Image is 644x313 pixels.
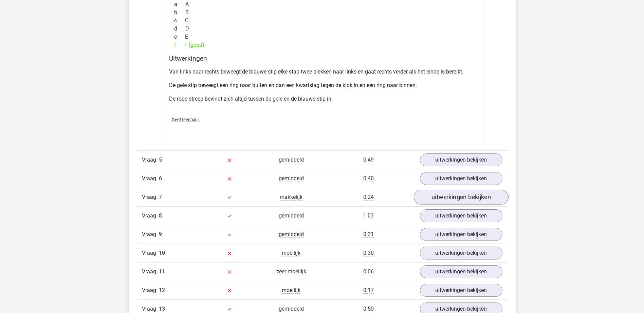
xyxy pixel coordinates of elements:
[142,286,159,294] span: Vraag
[159,250,165,256] span: 10
[413,190,508,205] a: uitwerkingen bekijken
[159,212,162,219] span: 8
[420,247,502,259] a: uitwerkingen bekijken
[142,156,159,164] span: Vraag
[420,284,502,297] a: uitwerkingen bekijken
[363,268,374,275] span: 0:06
[169,33,475,41] div: E
[174,33,185,41] span: e
[174,25,185,33] span: d
[142,230,159,238] span: Vraag
[420,228,502,241] a: uitwerkingen bekijken
[363,156,374,163] span: 0:49
[363,250,374,256] span: 0:30
[159,194,162,200] span: 7
[169,8,475,17] div: B
[276,268,306,275] span: zeer moeilijk
[174,0,185,8] span: a
[169,68,475,76] p: Van links naar rechts beweegt de blauwe stip elke stap twee plekken naar links en gaat rechts ver...
[169,81,475,89] p: De gele stip beweegt een ring naar buiten en dan een kwartslag tegen de klok in en een ring naar ...
[174,17,185,25] span: c
[142,305,159,313] span: Vraag
[142,193,159,201] span: Vraag
[169,17,475,25] div: C
[172,117,200,122] span: Geef feedback
[159,175,162,182] span: 6
[159,287,165,293] span: 12
[169,41,475,49] div: F (goed)
[279,212,304,219] span: gemiddeld
[279,231,304,238] span: gemiddeld
[420,172,502,185] a: uitwerkingen bekijken
[363,306,374,312] span: 0:50
[142,212,159,220] span: Vraag
[169,55,475,62] h4: Uitwerkingen
[169,25,475,33] div: D
[142,249,159,257] span: Vraag
[174,41,184,49] span: f
[142,174,159,183] span: Vraag
[279,156,304,163] span: gemiddeld
[169,0,475,8] div: A
[159,306,165,312] span: 13
[159,156,162,163] span: 5
[363,212,374,219] span: 1:03
[159,231,162,237] span: 9
[420,209,502,222] a: uitwerkingen bekijken
[282,250,300,256] span: moeilijk
[142,268,159,276] span: Vraag
[363,287,374,294] span: 0:17
[174,8,185,17] span: b
[420,265,502,278] a: uitwerkingen bekijken
[282,287,300,294] span: moeilijk
[279,306,304,312] span: gemiddeld
[279,175,304,182] span: gemiddeld
[159,268,165,275] span: 11
[363,194,374,201] span: 0:24
[420,153,502,166] a: uitwerkingen bekijken
[280,194,302,201] span: makkelijk
[363,231,374,238] span: 0:31
[363,175,374,182] span: 0:40
[169,95,475,103] p: De rode streep bevindt zich altijd tussen de gele en de blauwe stip in.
